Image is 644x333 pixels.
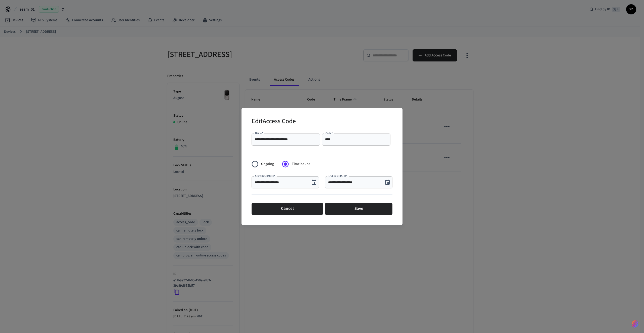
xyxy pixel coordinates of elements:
label: End Date (MDT) [329,174,347,178]
button: Save [325,203,392,215]
button: Choose date, selected date is Oct 10, 2025 [309,177,319,187]
label: Code [326,131,333,135]
h2: Edit Access Code [252,114,296,129]
button: Cancel [252,203,323,215]
span: Ongoing [261,161,274,167]
span: Time bound [292,161,310,167]
label: Name [255,131,263,135]
label: Start Date (MDT) [255,174,275,178]
button: Choose date, selected date is Oct 12, 2025 [382,177,392,187]
img: SeamLogoGradient.69752ec5.svg [632,320,638,328]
